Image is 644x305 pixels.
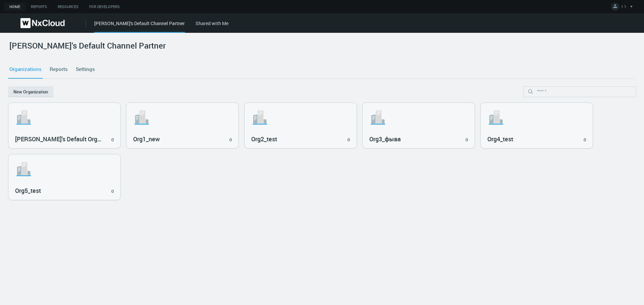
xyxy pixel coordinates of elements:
[229,137,232,143] div: 0
[621,4,627,12] span: 1 1.
[347,137,350,143] div: 0
[8,60,43,78] a: Organizations
[466,137,468,143] div: 0
[94,20,185,33] div: [PERSON_NAME]'s Default Channel Partner
[369,136,458,143] h3: Org3_фыва
[196,20,228,26] a: Shared with Me
[9,41,166,51] h2: [PERSON_NAME]'s Default Channel Partner
[4,3,25,11] a: Home
[8,86,53,97] button: New Organization
[111,188,114,195] div: 0
[251,136,340,143] h3: Org2_test
[48,60,69,78] a: Reports
[20,18,65,28] img: Nx Cloud logo
[111,137,114,143] div: 0
[15,136,104,143] h3: [PERSON_NAME]'s Default Organization
[15,187,104,195] h3: Org5_test
[584,137,586,143] div: 0
[84,3,125,11] a: For Developers
[25,3,52,11] a: Reports
[52,3,84,11] a: Resources
[487,136,576,143] h3: Org4_test
[74,60,96,78] a: Settings
[133,136,222,143] h3: Org1_new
